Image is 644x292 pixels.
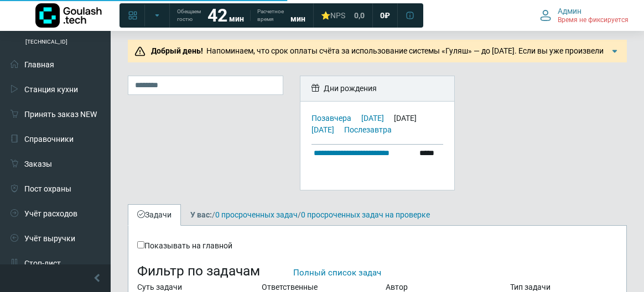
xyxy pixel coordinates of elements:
span: ₽ [385,10,390,20]
div: / / [182,209,438,221]
div: Дни рождения [300,76,455,102]
h3: Фильтр по задачам [137,263,617,279]
span: Время не фиксируется [558,16,629,25]
span: Обещаем гостю [177,8,201,23]
span: NPS [330,11,345,20]
a: [DATE] [311,125,334,134]
a: Задачи [128,204,181,226]
b: Добрый день! [151,46,203,55]
img: Подробнее [609,46,620,57]
strong: 42 [207,5,227,26]
button: Админ Время не фиксируется [533,4,635,27]
span: мин [290,14,305,23]
a: Позавчера [311,114,351,123]
a: Полный список задач [293,268,381,278]
a: 0 просроченных задач на проверке [301,210,430,219]
span: Расчетное время [257,8,284,23]
span: 0,0 [354,10,365,20]
a: ⭐NPS 0,0 [314,6,371,25]
b: У вас: [190,210,212,219]
div: [DATE] [394,114,425,123]
div: Показывать на главной [137,240,617,252]
span: Админ [558,6,581,16]
a: [DATE] [361,114,384,123]
a: Послезавтра [344,125,392,134]
img: Логотип компании Goulash.tech [35,3,102,28]
span: 0 [380,10,385,20]
a: 0 ₽ [373,6,397,25]
div: ⭐ [321,10,345,20]
span: мин [229,14,244,23]
a: 0 просроченных задач [215,210,298,219]
a: Обещаем гостю 42 мин Расчетное время мин [170,6,312,25]
span: Напоминаем, что срок оплаты счёта за использование системы «Гуляш» — до [DATE]. Если вы уже произ... [148,46,604,78]
img: Предупреждение [134,46,146,57]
